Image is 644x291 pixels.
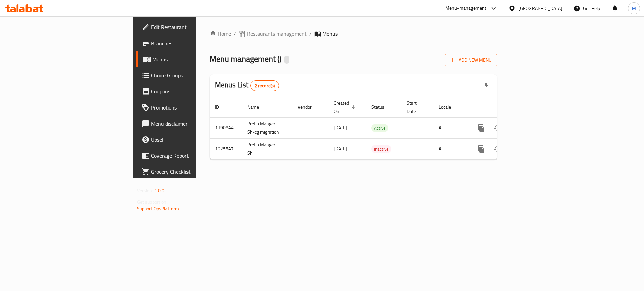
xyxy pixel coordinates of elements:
[136,132,241,148] a: Upsell
[151,87,236,95] span: Coupons
[489,141,505,157] button: Change Status
[136,99,241,116] a: Promotions
[334,99,358,115] span: Created On
[298,103,320,111] span: Vendor
[154,186,165,195] span: 1.0.0
[518,5,562,12] div: [GEOGRAPHIC_DATA]
[334,123,347,132] span: [DATE]
[401,117,433,138] td: -
[136,83,241,99] a: Coupons
[439,103,460,111] span: Locale
[450,56,492,64] span: Add New Menu
[401,138,433,159] td: -
[136,164,241,180] a: Grocery Checklist
[215,80,279,91] h2: Menus List
[151,136,236,144] span: Upsell
[137,204,179,213] a: Support.OpsPlatform
[137,198,168,206] span: Get support on:
[152,55,236,63] span: Menus
[136,35,241,51] a: Branches
[473,141,489,157] button: more
[239,30,307,38] a: Restaurants management
[151,23,236,31] span: Edit Restaurant
[215,103,228,111] span: ID
[371,145,391,153] span: Inactive
[489,120,505,136] button: Change Status
[242,138,292,159] td: Pret a Manger - Sh
[445,4,487,12] div: Menu-management
[247,103,268,111] span: Name
[151,103,236,112] span: Promotions
[251,83,279,89] span: 2 record(s)
[371,103,393,111] span: Status
[468,97,543,118] th: Actions
[478,78,494,94] div: Export file
[136,148,241,164] a: Coverage Report
[371,124,388,132] span: Active
[433,138,468,159] td: All
[334,144,347,153] span: [DATE]
[210,51,281,66] span: Menu management ( )
[371,124,388,132] div: Active
[137,186,153,195] span: Version:
[210,30,497,38] nav: breadcrumb
[309,30,312,38] li: /
[136,67,241,83] a: Choice Groups
[151,152,236,160] span: Coverage Report
[151,71,236,79] span: Choice Groups
[322,30,338,38] span: Menus
[407,99,425,115] span: Start Date
[151,39,236,47] span: Branches
[136,116,241,132] a: Menu disclaimer
[151,168,236,176] span: Grocery Checklist
[136,19,241,35] a: Edit Restaurant
[247,30,307,38] span: Restaurants management
[136,51,241,67] a: Menus
[250,80,279,91] div: Total records count
[632,5,636,12] span: M
[242,117,292,138] td: Pret a Manger - Sh-cg migration
[445,54,497,66] button: Add New Menu
[473,120,489,136] button: more
[151,120,236,128] span: Menu disclaimer
[210,97,543,160] table: enhanced table
[433,117,468,138] td: All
